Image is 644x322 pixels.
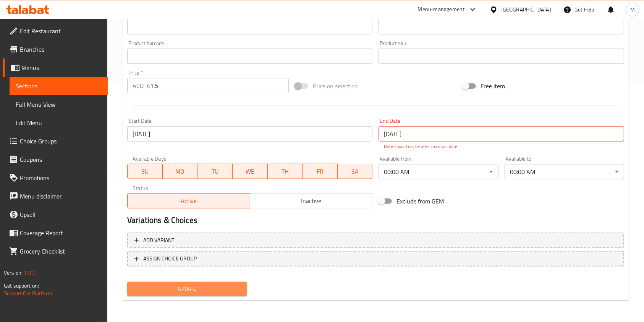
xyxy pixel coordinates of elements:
[127,193,250,208] button: Active
[418,5,465,14] div: Menu-management
[306,166,335,177] span: FR
[10,77,108,95] a: Sections
[3,242,108,260] a: Grocery Checklist
[24,268,36,278] span: 1.0.0
[379,49,624,64] input: Please enter product sku
[147,78,289,93] input: Please enter price
[20,210,102,219] span: Upsell
[3,187,108,205] a: Menu disclaimer
[3,150,108,169] a: Coupons
[20,192,102,201] span: Menu disclaimer
[3,132,108,150] a: Choice Groups
[268,164,303,179] button: TH
[379,164,498,179] div: 00:00 AM
[338,164,373,179] button: SA
[303,164,338,179] button: FR
[20,26,102,36] span: Edit Restaurant
[143,236,174,245] span: Add variant
[127,251,624,267] button: ASSIGN CHOICE GROUP
[127,164,163,179] button: SU
[4,281,39,291] span: Get support on:
[20,173,102,182] span: Promotions
[20,247,102,256] span: Grocery Checklist
[133,284,241,294] span: Update
[21,63,102,72] span: Menus
[3,59,108,77] a: Menus
[127,215,624,226] h2: Variations & Choices
[4,288,52,298] a: Support.OpsPlatform
[127,282,247,296] button: Update
[233,164,268,179] button: WE
[166,166,195,177] span: MO
[501,5,551,14] div: [GEOGRAPHIC_DATA]
[505,164,624,179] div: 00:00 AM
[20,45,102,54] span: Branches
[127,49,372,64] input: Please enter product barcode
[3,224,108,242] a: Coverage Report
[384,143,618,150] p: Date should not be after maximal date
[3,40,108,59] a: Branches
[271,166,300,177] span: TH
[20,228,102,237] span: Coverage Report
[16,118,102,127] span: Edit Menu
[10,114,108,132] a: Edit Menu
[16,81,102,91] span: Sections
[253,195,370,207] span: Inactive
[163,164,198,179] button: MO
[143,254,197,263] span: ASSIGN CHOICE GROUP
[481,81,505,91] span: Free item
[3,22,108,40] a: Edit Restaurant
[4,268,23,278] span: Version:
[201,166,230,177] span: TU
[341,166,370,177] span: SA
[630,5,635,14] span: M
[20,155,102,164] span: Coupons
[20,137,102,146] span: Choice Groups
[3,205,108,224] a: Upsell
[133,81,144,90] p: AED
[10,95,108,114] a: Full Menu View
[197,164,233,179] button: TU
[3,169,108,187] a: Promotions
[127,233,624,248] button: Add variant
[250,193,373,208] button: Inactive
[131,166,160,177] span: SU
[396,197,444,206] span: Exclude from GEM
[236,166,265,177] span: WE
[131,195,247,207] span: Active
[16,100,102,109] span: Full Menu View
[313,81,358,91] span: Price on selection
